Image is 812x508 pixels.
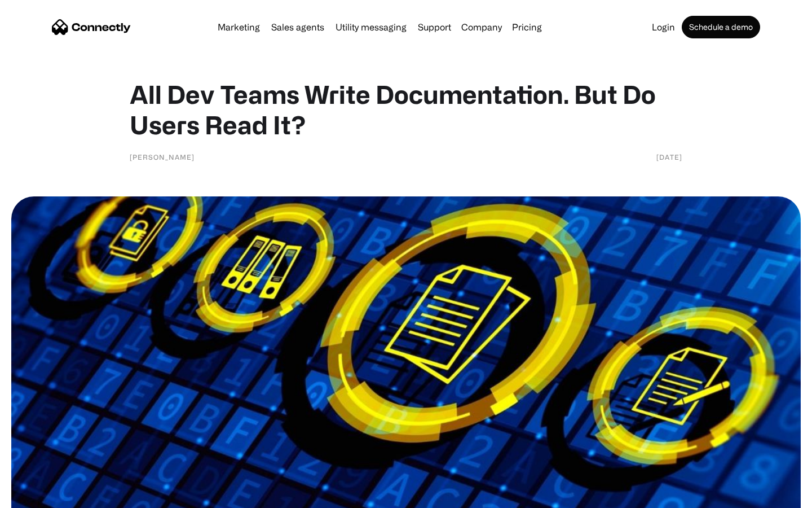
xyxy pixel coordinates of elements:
[130,151,195,163] div: [PERSON_NAME]
[461,19,502,35] div: Company
[11,488,68,504] aside: Language selected: English
[656,151,682,163] div: [DATE]
[23,488,68,504] ul: Language list
[682,16,760,38] a: Schedule a demo
[331,23,411,32] a: Utility messaging
[507,23,546,32] a: Pricing
[647,23,679,32] a: Login
[130,79,682,140] h1: All Dev Teams Write Documentation. But Do Users Read It?
[413,23,456,32] a: Support
[213,23,264,32] a: Marketing
[267,23,329,32] a: Sales agents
